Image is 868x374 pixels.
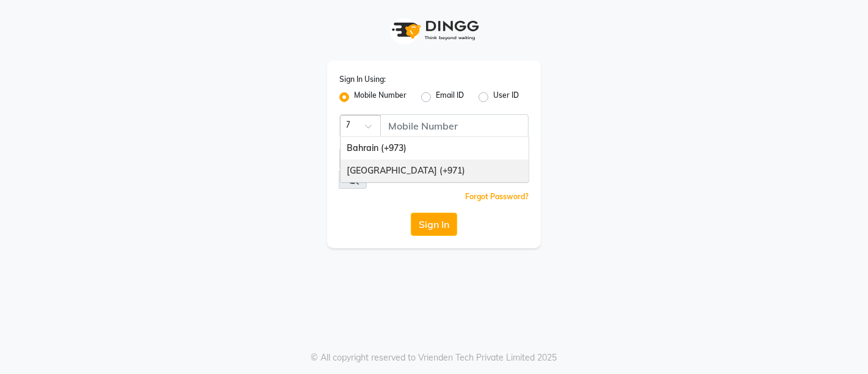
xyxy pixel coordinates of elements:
button: Sign In [411,213,457,236]
label: Sign In Using: [339,74,386,85]
ng-dropdown-panel: Options list [340,136,529,183]
label: User ID [493,90,519,105]
input: Username [380,114,529,137]
a: Forgot Password? [465,192,529,201]
input: Username [339,147,502,170]
div: [GEOGRAPHIC_DATA] (+971) [341,159,529,182]
div: Bahrain (+973) [341,137,529,159]
label: Email ID [436,90,464,105]
img: logo1.svg [385,12,483,48]
label: Mobile Number [354,90,407,105]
